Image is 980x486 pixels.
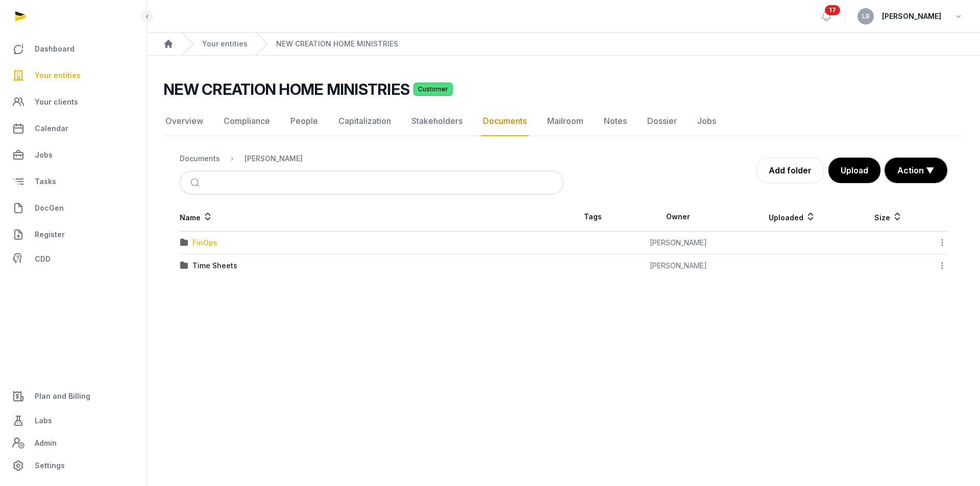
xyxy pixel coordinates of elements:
[163,107,964,136] nav: Tabs
[8,169,138,194] a: Tasks
[180,262,188,270] img: folder.svg
[645,107,679,136] a: Dossier
[8,90,138,114] a: Your clients
[180,239,188,247] img: folder.svg
[622,202,734,232] th: Owner
[35,96,78,108] span: Your clients
[8,433,138,453] a: Admin
[35,122,68,135] span: Calendar
[545,107,585,136] a: Mailroom
[35,415,52,427] span: Labs
[8,143,138,167] a: Jobs
[8,196,138,220] a: DocGen
[35,459,65,472] span: Settings
[35,228,65,241] span: Register
[180,146,563,171] nav: Breadcrumb
[35,43,75,55] span: Dashboard
[409,107,464,136] a: Stakeholders
[481,107,529,136] a: Documents
[35,202,64,214] span: DocGen
[192,238,217,248] div: FinOps
[192,261,237,271] div: Time Sheets
[8,453,138,478] a: Settings
[35,390,90,402] span: Plan and Billing
[222,107,272,136] a: Compliance
[288,107,320,136] a: People
[163,80,409,98] h2: NEW CREATION HOME MINISTRIES
[885,158,947,183] button: Action ▼
[202,39,248,49] a: Your entities
[184,171,208,194] button: Submit
[147,33,980,56] nav: Breadcrumb
[163,107,205,136] a: Overview
[734,202,849,232] th: Uploaded
[563,202,622,232] th: Tags
[862,13,870,19] span: LB
[849,202,927,232] th: Size
[244,154,303,164] div: [PERSON_NAME]
[180,202,563,232] th: Name
[413,83,453,96] span: Customer
[882,10,941,22] span: [PERSON_NAME]
[695,107,718,136] a: Jobs
[8,408,138,433] a: Labs
[8,384,138,408] a: Plan and Billing
[35,149,53,161] span: Jobs
[857,8,874,24] button: LB
[35,253,51,265] span: CDD
[35,69,81,82] span: Your entities
[8,37,138,61] a: Dashboard
[8,249,138,269] a: CDD
[336,107,393,136] a: Capitalization
[8,116,138,141] a: Calendar
[276,39,398,49] a: NEW CREATION HOME MINISTRIES
[828,158,880,183] button: Upload
[35,437,57,449] span: Admin
[622,232,734,254] td: [PERSON_NAME]
[35,175,56,188] span: Tasks
[825,5,840,15] span: 17
[8,222,138,247] a: Register
[180,154,220,164] div: Documents
[622,254,734,277] td: [PERSON_NAME]
[756,158,824,183] a: Add folder
[8,63,138,88] a: Your entities
[602,107,629,136] a: Notes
